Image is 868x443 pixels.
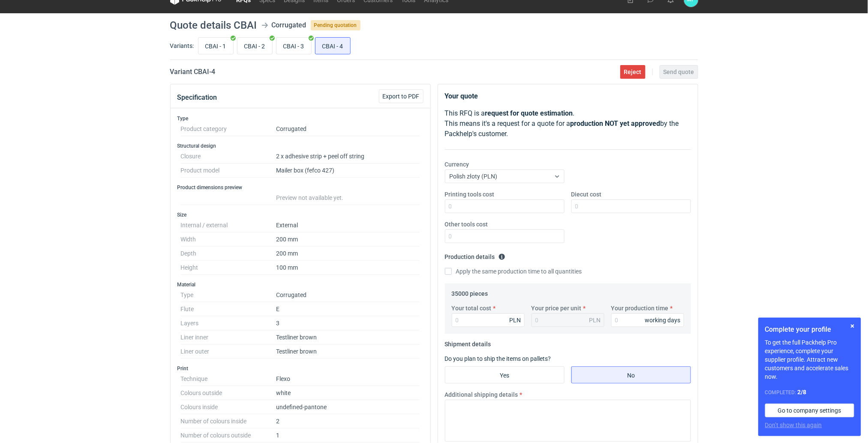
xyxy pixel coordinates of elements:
h3: Size [177,211,423,218]
label: Apply the same production time to all quantities [445,267,582,276]
dd: 3 [276,316,420,330]
span: Send quote [664,69,694,75]
div: Corrugated [272,20,306,30]
dt: Width [181,232,276,247]
label: Diecut cost [571,190,602,199]
button: Send quote [660,65,698,79]
dd: Testliner brown [276,345,420,359]
dt: Product model [181,164,276,178]
label: CBAI - 3 [276,37,312,54]
dd: E [276,302,420,316]
h3: Material [177,281,423,288]
dt: Colours outside [181,386,276,400]
strong: 2 / 8 [798,389,807,395]
input: 0 [445,229,565,243]
label: Your price per unit [532,304,582,312]
dt: Liner outer [181,345,276,359]
dd: 2 x adhesive strip + peel off string [276,149,420,164]
h3: Structural design [177,143,423,149]
dt: Type [181,288,276,302]
strong: request for quote estimation [485,109,573,117]
input: 0 [445,199,565,213]
label: Variants: [170,42,194,50]
span: Preview not available yet. [276,194,344,201]
label: No [571,366,691,384]
div: PLN [589,316,601,324]
p: To get the full Packhelp Pro experience, complete your supplier profile. Attract new customers an... [765,338,854,381]
label: Printing tools cost [445,190,495,199]
dt: Number of colours outside [181,428,276,443]
input: 0 [452,313,525,327]
dd: 200 mm [276,247,420,261]
dd: 1 [276,428,420,443]
dt: Number of colours inside [181,414,276,428]
label: CBAI - 2 [237,37,273,54]
legend: Shipment details [445,337,491,348]
dt: Internal / external [181,218,276,232]
label: Other tools cost [445,220,488,229]
a: Go to company settings [765,404,854,417]
button: Specification [177,87,217,108]
dd: white [276,386,420,400]
dd: undefined-pantone [276,400,420,414]
dd: 2 [276,414,420,428]
div: PLN [510,316,521,324]
span: Reject [624,69,642,75]
dt: Layers [181,316,276,330]
label: Your total cost [452,304,492,312]
h1: Quote details CBAI [170,20,257,30]
dt: Closure [181,149,276,164]
dt: Technique [181,372,276,386]
h3: Type [177,115,423,122]
label: CBAI - 1 [198,37,234,54]
button: Don’t show this again [765,421,822,429]
label: Additional shipping details [445,390,518,399]
legend: 35000 pieces [452,287,488,297]
dt: Flute [181,302,276,316]
button: Skip for now [847,321,858,331]
h3: Product dimensions preview [177,184,423,191]
input: 0 [571,199,691,213]
p: This RFQ is a . This means it's a request for a quote for a by the Packhelp's customer. [445,108,691,139]
div: working days [645,316,681,324]
legend: Production details [445,250,505,260]
strong: Your quote [445,92,478,100]
span: Export to PDF [383,93,420,99]
label: Your production time [611,304,669,312]
h3: Print [177,365,423,372]
dd: Mailer box (fefco 427) [276,164,420,178]
h1: Complete your profile [765,324,854,335]
label: Yes [445,366,565,384]
dt: Depth [181,247,276,261]
dt: Liner inner [181,330,276,345]
div: Completed: [765,388,854,397]
button: Reject [620,65,646,79]
dd: 200 mm [276,232,420,247]
button: Export to PDF [379,89,423,103]
input: 0 [611,313,684,327]
dd: Corrugated [276,122,420,136]
dt: Product category [181,122,276,136]
dd: 100 mm [276,261,420,275]
h2: Variant CBAI - 4 [170,67,216,77]
dd: External [276,218,420,232]
label: CBAI - 4 [315,37,351,54]
dd: Testliner brown [276,330,420,345]
dd: Corrugated [276,288,420,302]
strong: production NOT yet approved [571,119,661,128]
dt: Height [181,261,276,275]
span: Polish złoty (PLN) [450,173,498,180]
dt: Colours inside [181,400,276,414]
label: Currency [445,160,469,169]
dd: Flexo [276,372,420,386]
span: Pending quotation [311,20,360,30]
label: Do you plan to ship the items on pallets? [445,355,551,362]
